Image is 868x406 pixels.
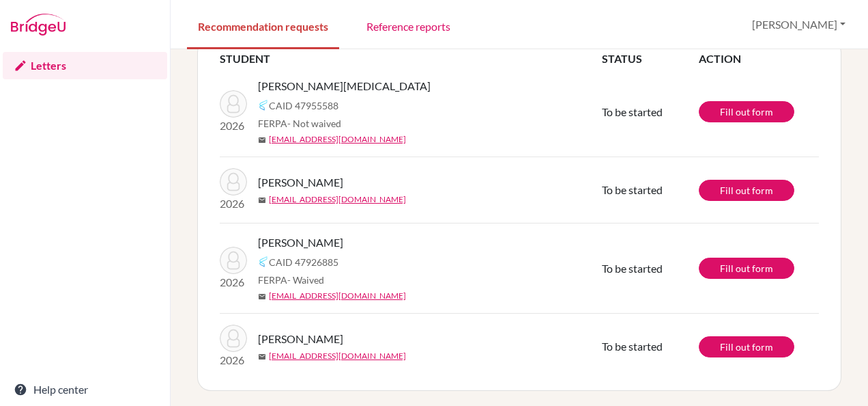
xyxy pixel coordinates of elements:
[699,180,794,201] a: Fill out form
[220,118,247,134] p: 2026
[699,51,819,67] th: ACTION
[269,133,406,146] a: [EMAIL_ADDRESS][DOMAIN_NAME]
[3,52,167,79] a: Letters
[258,293,266,301] span: mail
[269,290,406,302] a: [EMAIL_ADDRESS][DOMAIN_NAME]
[602,51,699,67] th: STATUS
[602,262,663,275] span: To be started
[269,350,406,362] a: [EMAIL_ADDRESS][DOMAIN_NAME]
[258,234,343,251] span: [PERSON_NAME]
[287,274,324,286] span: - Waived
[269,255,338,269] span: CAID 47926885
[258,256,269,267] img: Common App logo
[602,183,663,196] span: To be started
[699,258,794,279] a: Fill out form
[258,331,343,347] span: [PERSON_NAME]
[220,51,602,67] th: STUDENT
[258,174,343,191] span: [PERSON_NAME]
[220,325,247,352] img: Visser, Naomi
[11,14,66,36] img: Bridge-U
[258,273,324,287] span: FERPA
[746,12,852,38] button: [PERSON_NAME]
[269,193,406,206] a: [EMAIL_ADDRESS][DOMAIN_NAME]
[258,353,266,361] span: mail
[220,274,247,290] p: 2026
[269,98,338,113] span: CAID 47955588
[220,195,247,212] p: 2026
[187,2,339,49] a: Recommendation requests
[258,100,269,111] img: Common App logo
[258,116,341,131] span: FERPA
[287,118,341,129] span: - Not waived
[220,247,247,274] img: Shokry, Nadine
[699,336,794,357] a: Fill out form
[258,196,266,204] span: mail
[356,2,461,49] a: Reference reports
[3,376,167,403] a: Help center
[258,136,266,144] span: mail
[699,101,794,122] a: Fill out form
[220,90,247,118] img: Mathur, Nikita
[602,340,663,353] span: To be started
[220,352,247,368] p: 2026
[220,168,247,195] img: Kachhala, Darshil
[602,105,663,118] span: To be started
[258,78,431,94] span: [PERSON_NAME][MEDICAL_DATA]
